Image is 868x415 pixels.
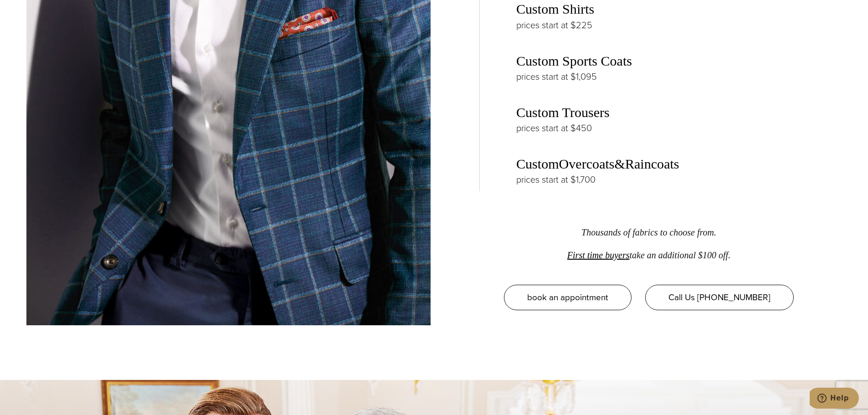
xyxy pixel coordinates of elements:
[668,291,770,304] span: Call Us [PHONE_NUMBER]
[516,156,818,172] h3: Custom &
[625,156,679,172] a: Raincoats
[479,244,818,266] p: take an additional $100 off.
[527,291,608,304] span: book an appointment
[516,53,632,69] a: Custom Sports Coats
[559,156,615,172] a: Overcoats
[516,1,594,17] a: Custom Shirts
[516,172,818,187] p: prices start at $1,700
[516,105,610,120] a: Custom Trousers
[516,18,818,32] p: prices start at $225
[479,221,818,244] p: Thousands of fabrics to choose from.
[504,285,632,310] a: book an appointment
[810,388,859,410] iframe: Opens a widget where you can chat to one of our agents
[516,121,818,135] p: prices start at $450
[645,285,794,310] a: Call Us [PHONE_NUMBER]
[516,69,818,84] p: prices start at $1,095
[567,250,630,260] a: First time buyers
